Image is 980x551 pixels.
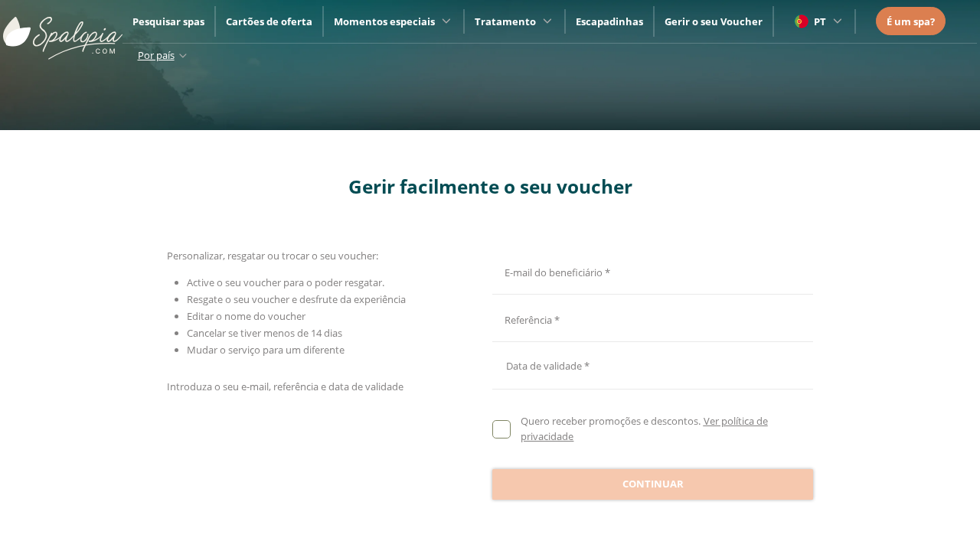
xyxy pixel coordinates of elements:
[3,2,122,60] img: ImgLogoSpalopia.BvClDcEz.svg
[167,380,403,393] span: Introduza o seu e-mail, referência e data de validade
[576,15,643,28] a: Escapadinhas
[521,414,701,428] span: Quero receber promoções e descontos.
[226,15,312,28] a: Cartões de oferta
[132,15,204,28] a: Pesquisar spas
[887,13,935,30] a: É um spa?
[187,275,384,289] span: Active o seu voucher para o poder resgatar.
[187,343,345,357] span: Mudar o serviço para um diferente
[887,15,935,28] span: É um spa?
[187,309,305,323] span: Editar o nome do voucher
[521,414,767,443] a: Ver política de privacidade
[665,15,763,28] a: Gerir o seu Voucher
[348,174,632,199] span: Gerir facilmente o seu voucher
[622,477,684,492] span: Continuar
[187,292,406,306] span: Resgate o seu voucher e desfrute da experiência
[187,326,342,340] span: Cancelar se tiver menos de 14 dias
[138,48,175,62] span: Por país
[167,249,378,262] span: Personalizar, resgatar ou trocar o seu voucher:
[492,469,813,500] button: Continuar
